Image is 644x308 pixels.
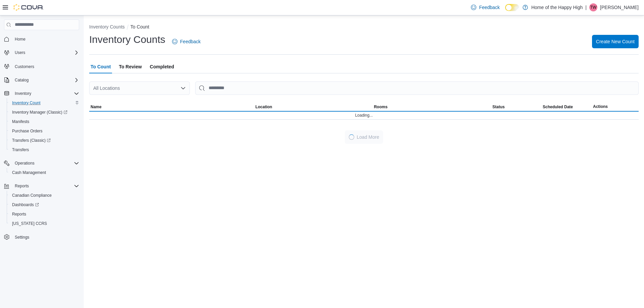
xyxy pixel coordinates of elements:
p: [PERSON_NAME] [600,3,639,11]
span: Canadian Compliance [12,193,52,198]
span: Canadian Compliance [9,191,79,199]
button: Inventory Counts [89,24,125,29]
button: Open list of options [180,85,186,91]
span: Operations [15,161,35,166]
nav: An example of EuiBreadcrumbs [89,23,639,32]
button: Create New Count [592,35,639,48]
button: Cash Management [7,168,82,177]
span: Create New Count [596,38,635,45]
span: Purchase Orders [9,127,79,135]
a: Inventory Count [9,99,43,107]
a: Inventory Manager (Classic) [9,108,70,116]
span: Transfers (Classic) [9,136,79,144]
span: Status [492,104,505,110]
span: To Review [119,60,142,73]
button: Status [491,103,541,111]
img: Cova [13,4,44,11]
a: Reports [9,210,29,218]
button: LoadingLoad More [345,130,383,144]
span: Reports [9,210,79,218]
span: Washington CCRS [9,220,79,228]
span: Actions [593,104,608,109]
h1: Inventory Counts [89,33,165,46]
span: TW [590,3,597,11]
span: Purchase Orders [12,128,43,134]
button: Catalog [1,75,82,85]
span: Reports [15,183,29,189]
span: Loading... [355,113,373,118]
span: To Count [91,60,111,73]
span: Inventory Manager (Classic) [9,108,79,116]
span: Transfers (Classic) [12,138,51,143]
a: Transfers (Classic) [9,136,53,144]
a: Inventory Manager (Classic) [7,108,82,117]
a: Manifests [9,118,32,126]
span: Load More [357,134,379,140]
a: Transfers [9,146,32,154]
p: Home of the Happy High [531,3,583,11]
button: Settings [1,232,82,242]
button: Operations [12,159,37,167]
span: Home [15,37,25,42]
span: Inventory Count [12,100,41,106]
a: Feedback [169,35,203,48]
button: Users [12,49,28,57]
button: Rooms [373,103,491,111]
span: Transfers [9,146,79,154]
span: Users [15,50,25,55]
button: Home [1,34,82,44]
a: Home [12,35,28,43]
button: Catalog [12,76,31,84]
span: Home [12,35,79,43]
span: Dashboards [9,201,79,209]
button: Canadian Compliance [7,191,82,200]
span: Cash Management [9,169,79,177]
button: Inventory Count [7,98,82,108]
button: Inventory [1,89,82,98]
span: [US_STATE] CCRS [12,221,47,226]
span: Catalog [12,76,79,84]
span: Inventory Count [9,99,79,107]
button: Purchase Orders [7,126,82,136]
span: Operations [12,159,79,167]
a: Customers [12,63,37,71]
span: Scheduled Date [543,104,573,110]
button: Inventory [12,89,34,98]
button: [US_STATE] CCRS [7,219,82,228]
span: Location [255,104,272,110]
span: Dashboards [12,202,39,207]
button: To Count [130,24,149,29]
span: Rooms [374,104,388,110]
span: Feedback [479,4,499,11]
a: Cash Management [9,169,49,177]
span: Transfers [12,147,29,152]
span: Reports [12,211,26,217]
span: Catalog [15,77,29,83]
input: Dark Mode [505,4,519,11]
button: Location [254,103,372,111]
a: Dashboards [7,200,82,209]
a: Canadian Compliance [9,191,54,199]
span: Feedback [180,38,201,45]
button: Operations [1,159,82,168]
span: Settings [15,235,29,240]
span: Settings [12,233,79,241]
a: [US_STATE] CCRS [9,220,50,228]
span: Customers [15,64,34,69]
button: Name [89,103,254,111]
a: Feedback [468,1,502,14]
span: Completed [150,60,174,73]
span: Inventory [15,91,31,96]
a: Dashboards [9,201,42,209]
span: Manifests [12,119,29,124]
span: Manifests [9,118,79,126]
button: Users [1,48,82,57]
button: Customers [1,61,82,71]
button: Scheduled Date [541,103,592,111]
a: Purchase Orders [9,127,45,135]
span: Dark Mode [505,11,505,11]
p: | [585,3,587,11]
button: Reports [1,181,82,191]
a: Settings [12,233,32,241]
button: Transfers [7,145,82,155]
